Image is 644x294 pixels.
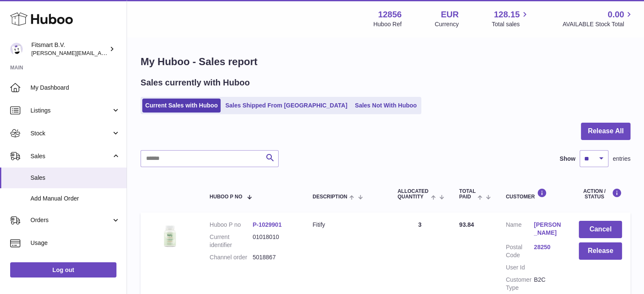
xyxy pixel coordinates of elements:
span: Description [312,194,347,200]
h2: Sales currently with Huboo [141,77,250,88]
span: Usage [30,239,120,247]
label: Show [560,155,575,163]
img: 128561739542540.png [149,221,191,251]
span: 0.00 [608,9,624,20]
dt: User Id [506,264,533,272]
span: Total sales [492,20,529,28]
dt: Huboo P no [210,221,253,229]
span: Orders [30,216,111,224]
strong: 12856 [378,9,402,20]
dt: Customer Type [506,276,533,292]
a: 128.15 Total sales [492,9,529,28]
div: Fitify [312,221,381,229]
img: jonathan@leaderoo.com [10,43,23,55]
span: ALLOCATED Quantity [398,189,429,200]
a: Log out [10,262,116,278]
dt: Name [506,221,533,239]
span: Add Manual Order [30,195,120,203]
dt: Channel order [210,253,253,261]
div: Fitsmart B.V. [31,41,108,57]
span: Listings [30,107,111,115]
span: 128.15 [494,9,520,20]
button: Release All [581,123,630,140]
a: 28250 [534,243,562,251]
span: AVAILABLE Stock Total [562,20,634,28]
span: Sales [30,174,120,182]
div: Customer [506,188,562,200]
dt: Current identifier [210,233,253,249]
span: Sales [30,152,111,160]
a: [PERSON_NAME] [534,221,562,237]
span: Total paid [459,189,475,200]
dt: Postal Code [506,243,533,259]
span: 93.84 [459,221,474,228]
span: Stock [30,129,111,137]
button: Release [579,242,622,260]
div: Action / Status [579,188,622,200]
strong: EUR [441,9,459,20]
span: entries [613,155,630,163]
span: My Dashboard [30,84,120,92]
dd: 5018867 [253,253,296,261]
h1: My Huboo - Sales report [141,55,630,69]
a: 0.00 AVAILABLE Stock Total [562,9,634,28]
span: Huboo P no [210,194,242,200]
a: Sales Shipped From [GEOGRAPHIC_DATA] [222,99,350,113]
a: P-1029901 [253,221,282,228]
a: Current Sales with Huboo [142,99,221,113]
a: Sales Not With Huboo [352,99,420,113]
span: [PERSON_NAME][EMAIL_ADDRESS][DOMAIN_NAME] [31,49,170,56]
dd: B2C [534,276,562,292]
dd: 01018010 [253,233,296,249]
div: Currency [435,20,459,28]
button: Cancel [579,221,622,238]
div: Huboo Ref [373,20,402,28]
